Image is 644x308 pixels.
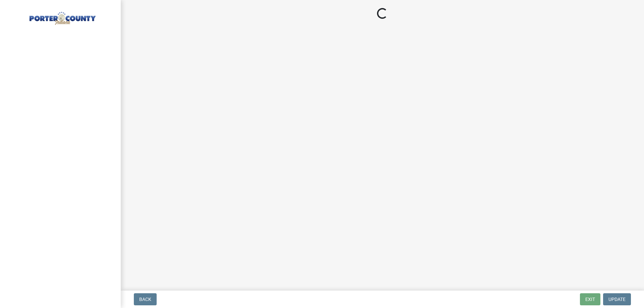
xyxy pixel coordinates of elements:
span: Back [139,297,151,302]
button: Back [134,293,157,305]
button: Exit [580,293,600,305]
img: Porter County, Indiana [13,7,110,26]
span: Update [608,297,626,302]
button: Update [603,293,631,305]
